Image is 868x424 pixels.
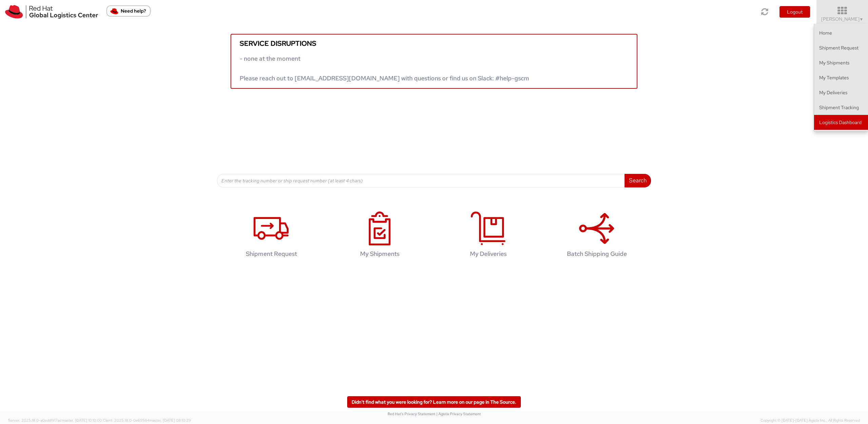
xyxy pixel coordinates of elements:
[103,418,191,423] span: Client: 2025.18.0-0e69584
[62,418,102,423] span: master, [DATE] 10:10:00
[228,250,315,257] h4: Shipment Request
[388,411,435,416] a: Red Hat's Privacy Statement
[761,418,860,423] span: Copyright © [DATE]-[DATE] Agistix Inc., All Rights Reserved
[336,250,423,257] h4: My Shipments
[231,34,637,89] a: Service disruptions - none at the moment Please reach out to [EMAIL_ADDRESS][DOMAIN_NAME] with qu...
[445,250,532,257] h4: My Deliveries
[217,174,625,187] input: Enter the tracking number or ship request number (at least 4 chars)
[437,204,539,268] a: My Deliveries
[106,5,151,17] button: Need help?
[436,411,481,416] a: | Agistix Privacy Statement
[546,204,648,268] a: Batch Shipping Guide
[8,418,102,423] span: Server: 2025.18.0-a0edd1917ac
[329,204,431,268] a: My Shipments
[625,174,651,187] button: Search
[347,396,521,408] a: Didn't find what you were looking for? Learn more on our page in The Source.
[821,16,864,22] span: [PERSON_NAME]
[814,115,868,130] a: Logistics Dashboard
[553,250,640,257] h4: Batch Shipping Guide
[814,70,868,85] a: My Templates
[814,25,868,40] a: Home
[150,418,191,423] span: master, [DATE] 08:10:29
[814,40,868,55] a: Shipment Request
[814,55,868,70] a: My Shipments
[814,100,868,115] a: Shipment Tracking
[240,40,628,47] h5: Service disruptions
[220,204,322,268] a: Shipment Request
[860,17,864,22] span: ▼
[240,55,529,82] span: - none at the moment Please reach out to [EMAIL_ADDRESS][DOMAIN_NAME] with questions or find us o...
[780,6,810,18] button: Logout
[814,85,868,100] a: My Deliveries
[5,5,98,19] img: rh-logistics-00dfa346123c4ec078e1.svg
